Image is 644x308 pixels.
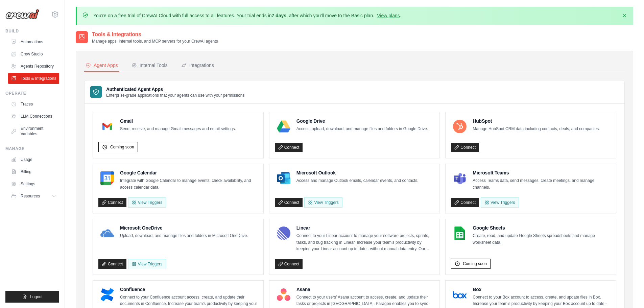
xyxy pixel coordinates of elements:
h4: Microsoft OneDrive [120,224,248,231]
h4: Google Sheets [473,224,611,231]
a: Usage [8,154,59,165]
a: Connect [98,198,126,207]
h4: Asana [296,286,434,293]
span: Coming soon [463,261,487,266]
h4: Google Calendar [120,169,258,176]
p: Manage apps, internal tools, and MCP servers for your CrewAI agents [92,39,218,44]
p: Send, receive, and manage Gmail messages and email settings. [120,126,236,133]
p: Manage HubSpot CRM data including contacts, deals, and companies. [473,126,600,133]
h4: HubSpot [473,118,600,124]
div: Agent Apps [86,62,118,69]
a: Connect [451,198,479,207]
img: Microsoft Outlook Logo [277,171,290,185]
: View Triggers [481,197,519,208]
div: Internal Tools [132,62,168,69]
img: Google Calendar Logo [100,171,114,185]
button: View Triggers [128,197,166,208]
p: Enterprise-grade applications that your agents can use with your permissions [106,93,245,98]
div: Build [5,28,59,34]
button: Resources [8,191,59,202]
img: Asana Logo [277,288,290,302]
button: Agent Apps [84,59,119,72]
p: Upload, download, and manage files and folders in Microsoft OneDrive. [120,233,248,239]
h2: Tools & Integrations [92,30,218,39]
img: Gmail Logo [100,120,114,133]
h4: Microsoft Outlook [296,169,419,176]
p: Create, read, and update Google Sheets spreadsheets and manage worksheet data. [473,233,611,246]
h4: Microsoft Teams [473,169,611,176]
img: Logo [5,9,39,19]
a: Tools & Integrations [8,73,59,84]
p: Connect to your Linear account to manage your software projects, sprints, tasks, and bug tracking... [296,233,434,253]
p: Access, upload, download, and manage files and folders in Google Drive. [296,126,428,133]
button: Integrations [180,59,215,72]
a: LLM Connections [8,111,59,122]
a: Settings [8,179,59,189]
a: Connect [275,198,303,207]
div: Operate [5,91,59,96]
img: Microsoft OneDrive Logo [100,227,114,240]
p: Integrate with Google Calendar to manage events, check availability, and access calendar data. [120,177,258,191]
h3: Authenticated Agent Apps [106,86,245,93]
a: View plans [377,13,400,18]
h4: Linear [296,224,434,231]
button: Logout [5,291,59,303]
h4: Google Drive [296,118,428,124]
h4: Box [473,286,611,293]
img: Google Sheets Logo [453,227,467,240]
a: Crew Studio [8,49,59,60]
: View Triggers [128,259,166,269]
img: Google Drive Logo [277,120,290,133]
img: Box Logo [453,288,467,302]
div: Manage [5,146,59,151]
span: Coming soon [110,144,134,150]
a: Traces [8,99,59,110]
h4: Gmail [120,118,236,124]
button: Internal Tools [130,59,169,72]
p: Access and manage Outlook emails, calendar events, and contacts. [296,177,419,184]
a: Agents Repository [8,61,59,72]
a: Environment Variables [8,123,59,139]
img: Linear Logo [277,227,290,240]
strong: 7 days [271,13,286,18]
span: Resources [21,193,40,199]
a: Automations [8,37,59,47]
a: Billing [8,166,59,177]
img: Microsoft Teams Logo [453,171,467,185]
: View Triggers [304,197,342,208]
a: Connect [451,143,479,152]
p: You're on a free trial of CrewAI Cloud with full access to all features. Your trial ends in , aft... [93,12,401,19]
span: Logout [30,294,43,300]
a: Connect [275,143,303,152]
img: HubSpot Logo [453,120,467,133]
a: Connect [275,259,303,269]
h4: Confluence [120,286,258,293]
img: Confluence Logo [100,288,114,302]
a: Connect [98,259,126,269]
div: Integrations [181,62,214,69]
p: Access Teams data, send messages, create meetings, and manage channels. [473,177,611,191]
